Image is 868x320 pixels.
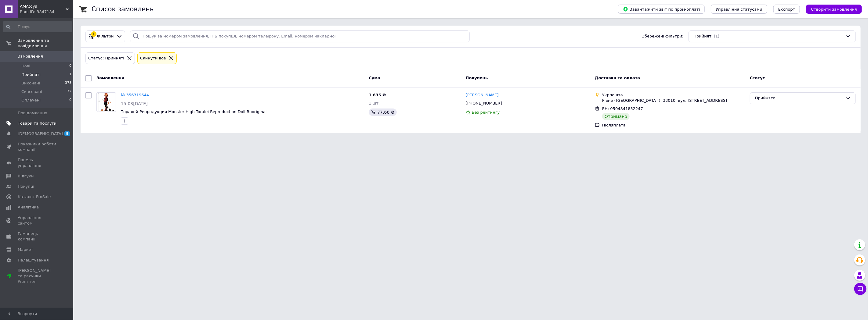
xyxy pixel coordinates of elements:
span: Показники роботи компанії [18,141,56,152]
div: Ваш ID: 3847184 [20,9,73,15]
span: Виконані [21,80,40,86]
span: Маркет [18,247,33,252]
span: 8 [64,131,70,136]
h1: Список замовлень [92,5,154,13]
button: Чат з покупцем [854,283,866,295]
div: 77.66 ₴ [369,108,396,116]
a: Фото товару [96,92,116,112]
span: Замовлення та повідомлення [18,38,73,49]
span: Доставка та оплата [595,76,640,80]
span: Cума [369,76,380,80]
span: Покупці [18,184,34,189]
span: Статус [750,76,765,80]
span: Управління сайтом [18,215,56,226]
span: 1 шт. [369,101,380,105]
button: Завантажити звіт по пром-оплаті [618,5,705,14]
button: Управління статусами [711,5,767,14]
a: Створити замовлення [800,7,862,11]
span: 1 635 ₴ [369,93,386,97]
span: Завантажити звіт по пром-оплаті [623,6,700,12]
span: Скасовані [21,89,42,94]
div: Prom топ [18,279,56,284]
div: Статус: Прийняті [87,55,125,62]
span: 1 [69,72,71,77]
input: Пошук [3,21,72,32]
span: Нові [21,63,30,69]
span: Без рейтингу [472,110,500,115]
input: Пошук за номером замовлення, ПІБ покупця, номером телефону, Email, номером накладної [130,30,470,42]
span: Гаманець компанії [18,231,56,242]
a: № 356319644 [121,93,149,97]
span: Експорт [778,7,795,12]
span: Збережені фільтри: [642,34,684,39]
span: [PERSON_NAME] та рахунки [18,268,56,285]
span: Товари та послуги [18,121,56,126]
span: Створити замовлення [811,7,857,12]
a: [PERSON_NAME] [466,92,499,98]
span: Прийняті [694,34,713,39]
button: Створити замовлення [806,5,862,14]
div: 1 [91,31,96,37]
span: (1) [714,34,719,38]
span: 72 [67,89,71,94]
span: Повідомлення [18,110,47,116]
div: Отримано [602,113,630,120]
span: 0 [69,98,71,103]
div: Прийнято [755,95,843,101]
div: Післяплата [602,123,745,128]
span: Панель управління [18,157,56,168]
div: Cкинути все [139,55,167,62]
span: Покупець [466,76,488,80]
span: AMAtoys [20,4,66,9]
button: Експорт [773,5,800,14]
span: ЕН: 0504841852247 [602,106,643,111]
span: 15:03[DATE] [121,101,148,106]
span: 378 [65,80,71,86]
span: [DEMOGRAPHIC_DATA] [18,131,63,137]
span: Аналітика [18,204,39,210]
span: Прийняті [21,72,40,77]
span: 0 [69,63,71,69]
span: Каталог ProSale [18,194,51,200]
span: Замовлення [18,54,43,59]
div: Рівне ([GEOGRAPHIC_DATA].), 33010, вул. [STREET_ADDRESS] [602,98,745,103]
div: [PHONE_NUMBER] [465,99,503,107]
a: Торалей Репродукция Monster High Toralei Reproduction Doll Booriginal [121,109,267,114]
div: Укрпошта [602,92,745,98]
img: Фото товару [98,93,115,112]
span: Оплачені [21,98,41,103]
span: Відгуки [18,173,34,179]
span: Налаштування [18,258,49,263]
span: Управління статусами [716,7,762,12]
span: Фільтри [97,34,114,39]
span: Замовлення [96,76,124,80]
